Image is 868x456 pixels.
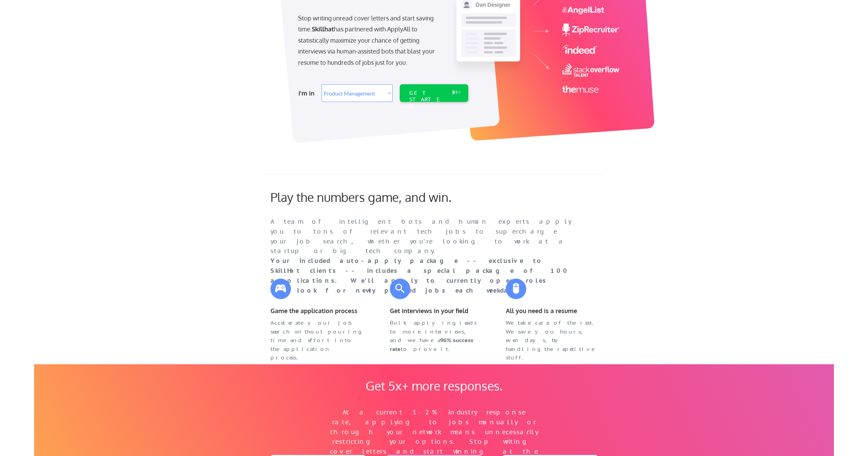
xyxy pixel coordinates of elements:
div: Bulk applying leads to more interviews, and we have a to prove it. [390,319,482,353]
strong: Skillhat [312,25,334,33]
div: Get 5x+ more responses. [359,378,509,393]
div: We take care of the rest. We save you hours, even days, by handling the repetitive stuff. [506,319,598,362]
div: I'm in [298,88,318,99]
div: Game the application process [270,306,363,316]
strong: 96% success rate [390,337,475,352]
div: A team of intelligent bots and human experts apply you to tons of relevant tech jobs to superchar... [270,217,571,295]
div: Play the numbers game, and win. [270,190,482,204]
div: All you need is a resume [506,306,598,316]
strong: Your included auto-apply package -- exclusive to SkillHat clients -- includes a special package o... [270,257,579,294]
div: Stop writing unread cover letters and start saving time. has partnered with ApplyAll to statistic... [298,13,438,68]
div: Accelerate your job search without pouring time and effort into the application process. [270,319,363,362]
div: Get interviews in your field [390,306,482,316]
div: GET STARTED [409,90,446,109]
